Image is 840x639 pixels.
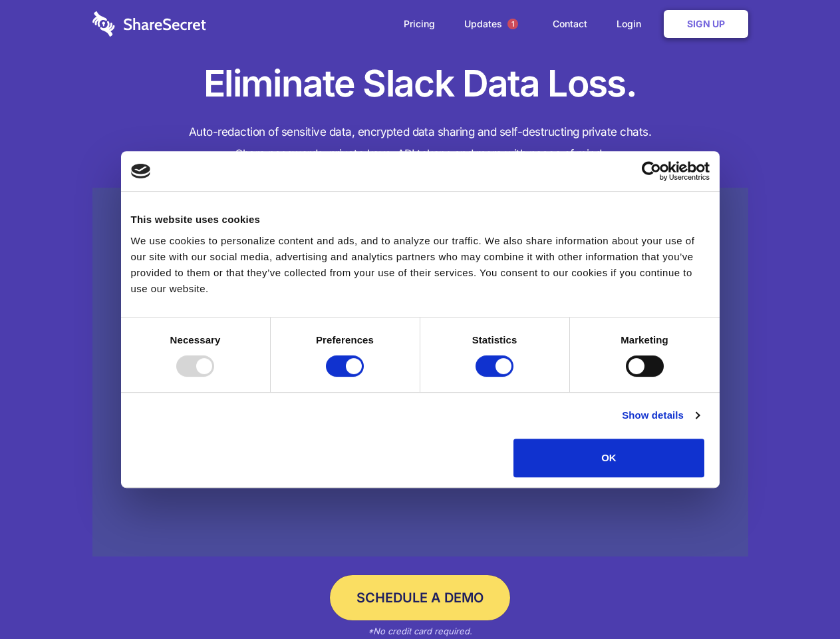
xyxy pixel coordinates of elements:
a: Contact [539,3,601,45]
a: Wistia video thumbnail [92,188,748,557]
strong: Statistics [472,334,517,345]
em: *No credit card required. [368,626,472,636]
div: We use cookies to personalize content and ads, and to analyze our traffic. We also share informat... [131,233,710,297]
a: Schedule a Demo [330,575,510,620]
strong: Necessary [170,334,221,345]
img: logo-wordmark-white-trans-d4663122ce5f474addd5e946df7df03e33cb6a1c49d2221995e7729f52c070b2.svg [92,11,206,37]
img: logo [131,164,151,178]
h4: Auto-redaction of sensitive data, encrypted data sharing and self-destructing private chats. Shar... [92,121,748,165]
a: Sign Up [664,10,748,38]
a: Login [603,3,661,45]
h1: Eliminate Slack Data Loss. [92,60,748,108]
strong: Marketing [621,334,668,345]
a: Usercentrics Cookiebot - opens in a new window [593,161,710,181]
a: Pricing [390,3,448,45]
a: Show details [622,407,699,423]
span: 1 [507,19,518,29]
strong: Preferences [316,334,374,345]
button: OK [513,439,704,477]
div: This website uses cookies [131,212,710,228]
